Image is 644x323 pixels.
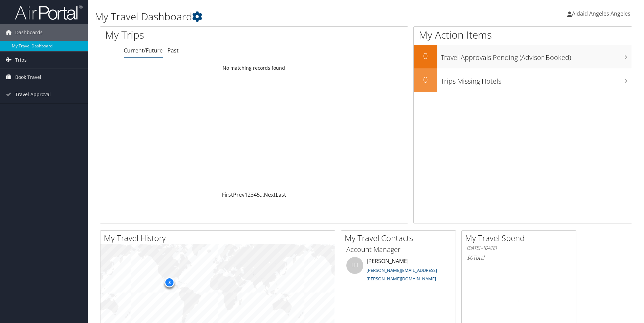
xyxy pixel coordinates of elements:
[414,28,632,42] h1: My Action Items
[264,191,276,198] a: Next
[222,191,233,198] a: First
[414,68,632,92] a: 0Trips Missing Hotels
[104,232,335,244] h2: My Travel History
[414,74,437,85] h2: 0
[254,191,257,198] a: 4
[465,232,576,244] h2: My Travel Spend
[346,245,451,254] h3: Account Manager
[100,62,408,74] td: No matching records found
[15,51,27,68] span: Trips
[567,3,637,24] a: Aldaid Angeles Angeles
[15,69,41,86] span: Book Travel
[251,191,254,198] a: 3
[467,245,571,251] h6: [DATE] - [DATE]
[105,28,275,42] h1: My Trips
[346,257,363,274] div: LH
[260,191,264,198] span: …
[414,45,632,68] a: 0Travel Approvals Pending (Advisor Booked)
[441,49,632,62] h3: Travel Approvals Pending (Advisor Booked)
[164,277,175,287] div: 8
[248,191,251,198] a: 2
[233,191,245,198] a: Prev
[95,9,456,24] h1: My Travel Dashboard
[345,232,456,244] h2: My Travel Contacts
[367,267,437,282] a: [PERSON_NAME][EMAIL_ADDRESS][PERSON_NAME][DOMAIN_NAME]
[343,257,454,285] li: [PERSON_NAME]
[124,47,163,54] a: Current/Future
[441,73,632,86] h3: Trips Missing Hotels
[15,4,83,20] img: airportal-logo.png
[414,50,437,62] h2: 0
[276,191,286,198] a: Last
[15,24,43,41] span: Dashboards
[245,191,248,198] a: 1
[15,86,51,103] span: Travel Approval
[467,254,571,261] h6: Total
[572,10,630,17] span: Aldaid Angeles Angeles
[467,254,473,261] span: $0
[257,191,260,198] a: 5
[167,47,179,54] a: Past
